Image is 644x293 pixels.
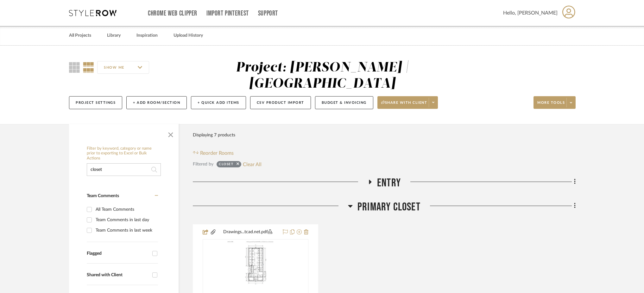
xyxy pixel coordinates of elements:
span: Reorder Rooms [200,149,234,157]
button: Drawings...tcad.net.pdf [216,228,279,236]
div: All Team Comments [96,204,156,215]
a: Chrome Web Clipper [148,11,197,16]
div: Filtered by [193,161,213,168]
a: Inspiration [136,31,158,40]
div: closet [219,162,233,168]
a: Library [107,31,121,40]
span: Entry [377,176,401,190]
div: Project: [PERSON_NAME] | [GEOGRAPHIC_DATA] [236,61,409,90]
span: Team Comments [87,194,119,198]
button: Close [164,127,177,140]
button: More tools [534,96,576,109]
button: + Quick Add Items [191,96,246,109]
button: Reorder Rooms [193,149,234,157]
input: Search within 7 results [87,163,161,176]
a: All Projects [69,31,91,40]
button: Project Settings [69,96,122,109]
div: Displaying 7 products [193,129,235,141]
button: CSV Product Import [250,96,311,109]
div: Flagged [87,251,149,256]
div: Shared with Client [87,272,149,278]
h6: Filter by keyword, category or name prior to exporting to Excel or Bulk Actions [87,146,161,161]
button: + Add Room/Section [126,96,187,109]
button: Budget & Invoicing [315,96,373,109]
div: Team Comments in last week [96,225,156,235]
a: Import Pinterest [206,11,249,16]
span: Hello, [PERSON_NAME] [503,9,558,17]
span: Primary Closet [357,200,420,214]
span: More tools [537,100,565,110]
div: Team Comments in last day [96,215,156,225]
span: Share with client [381,100,427,110]
button: Clear All [243,160,262,168]
a: Support [258,11,278,16]
button: Share with client [377,96,438,109]
a: Upload History [174,31,203,40]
